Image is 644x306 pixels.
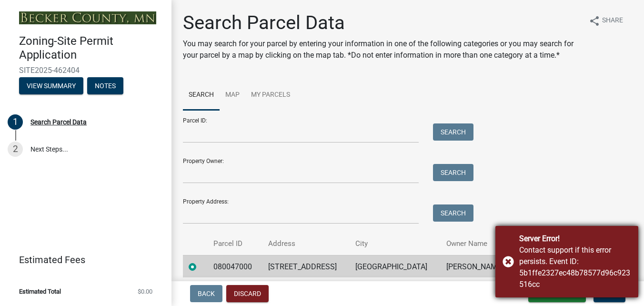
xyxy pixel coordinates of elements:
[262,233,350,255] th: Address
[208,255,262,278] td: 080047000
[30,119,87,125] div: Search Parcel Data
[19,66,152,75] span: SITE2025-462404
[226,285,269,302] button: Discard
[190,285,222,302] button: Back
[138,288,152,295] span: $0.00
[19,11,156,24] img: Becker County, Minnesota
[245,80,296,111] a: My Parcels
[183,38,581,61] p: You may search for your parcel by entering your information in one of the following categories or...
[87,77,123,94] button: Notes
[350,255,441,278] td: [GEOGRAPHIC_DATA]
[208,233,262,255] th: Parcel ID
[183,11,581,34] h1: Search Parcel Data
[589,15,600,27] i: share
[87,82,123,90] wm-modal-confirm: Notes
[441,233,587,255] th: Owner Name
[19,288,61,295] span: Estimated Total
[519,233,631,245] div: Server Error!
[183,80,220,111] a: Search
[350,233,441,255] th: City
[519,245,631,290] div: Contact support if this error persists. Event ID: 5b1ffe2327ec48b78577d96c923516cc
[433,123,473,141] button: Search
[581,11,631,30] button: shareShare
[19,34,164,62] h4: Zoning-Site Permit Application
[441,255,587,278] td: [PERSON_NAME] & [PERSON_NAME]
[8,142,23,157] div: 2
[433,204,473,222] button: Search
[433,164,473,181] button: Search
[198,290,215,297] span: Back
[220,80,245,111] a: Map
[8,114,23,130] div: 1
[19,77,83,94] button: View Summary
[262,255,350,278] td: [STREET_ADDRESS]
[602,15,623,27] span: Share
[19,82,83,90] wm-modal-confirm: Summary
[8,250,156,269] a: Estimated Fees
